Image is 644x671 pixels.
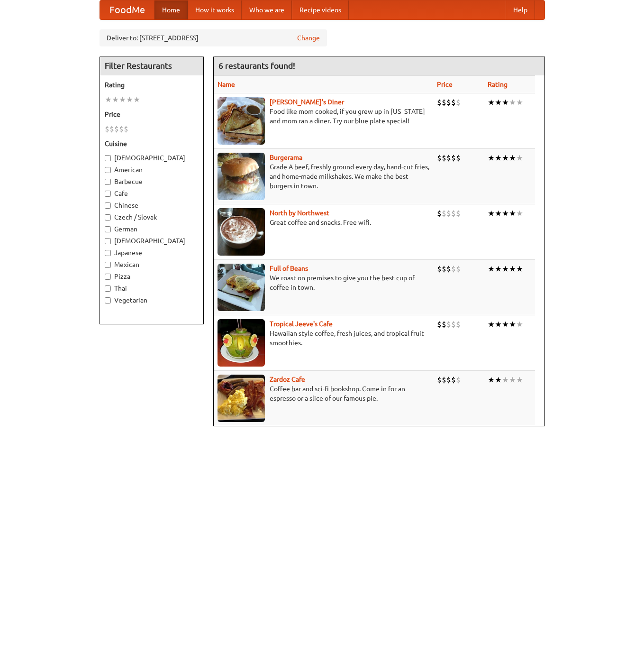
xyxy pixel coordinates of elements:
[456,153,461,163] li: $
[451,208,456,219] li: $
[488,97,495,108] li: ★
[218,162,429,191] p: Grade A beef, freshly ground every day, hand-cut fries, and home-made milkshakes. We make the bes...
[495,264,502,274] li: ★
[516,153,523,163] li: ★
[442,153,446,163] li: $
[218,107,429,126] p: Food like mom cooked, if you grew up in [US_STATE] and mom ran a diner. Try our blue plate special!
[509,264,516,274] li: ★
[100,56,203,75] h4: Filter Restaurants
[105,295,199,305] label: Vegetarian
[495,375,502,385] li: ★
[105,191,111,197] input: Cafe
[218,153,265,200] img: burgerama.jpg
[105,272,199,281] label: Pizza
[105,153,199,163] label: [DEMOGRAPHIC_DATA]
[437,264,442,274] li: $
[292,0,349,19] a: Recipe videos
[242,0,292,19] a: Who we are
[488,375,495,385] li: ★
[105,124,109,134] li: $
[218,81,235,88] a: Name
[488,208,495,219] li: ★
[516,375,523,385] li: ★
[502,153,509,163] li: ★
[105,167,111,173] input: American
[270,376,305,383] a: Zardoz Cafe
[442,375,446,385] li: $
[446,153,451,163] li: $
[105,179,111,185] input: Barbecue
[451,375,456,385] li: $
[105,224,199,234] label: German
[437,319,442,330] li: $
[270,154,302,161] b: Burgerama
[105,202,111,209] input: Chinese
[109,124,114,134] li: $
[516,319,523,330] li: ★
[105,238,111,244] input: [DEMOGRAPHIC_DATA]
[105,139,199,148] h5: Cuisine
[270,209,329,217] a: North by Northwest
[516,208,523,219] li: ★
[270,265,308,272] a: Full of Beans
[488,264,495,274] li: ★
[218,218,429,227] p: Great coffee and snacks. Free wifi.
[218,273,429,292] p: We roast on premises to give you the best cup of coffee in town.
[105,94,112,105] li: ★
[509,208,516,219] li: ★
[105,260,199,269] label: Mexican
[105,201,199,210] label: Chinese
[488,319,495,330] li: ★
[105,80,199,90] h5: Rating
[218,97,265,145] img: sallys.jpg
[456,319,461,330] li: $
[495,97,502,108] li: ★
[105,214,111,221] input: Czech / Slovak
[105,165,199,175] label: American
[112,94,119,105] li: ★
[218,208,265,256] img: north.jpg
[495,208,502,219] li: ★
[451,264,456,274] li: $
[105,212,199,222] label: Czech / Slovak
[105,250,111,256] input: Japanese
[442,264,446,274] li: $
[502,264,509,274] li: ★
[105,236,199,246] label: [DEMOGRAPHIC_DATA]
[270,98,344,106] b: [PERSON_NAME]'s Diner
[451,319,456,330] li: $
[442,208,446,219] li: $
[509,153,516,163] li: ★
[446,208,451,219] li: $
[502,375,509,385] li: ★
[218,329,429,348] p: Hawaiian style coffee, fresh juices, and tropical fruit smoothies.
[270,320,333,328] a: Tropical Jeeve's Cafe
[100,0,154,19] a: FoodMe
[502,208,509,219] li: ★
[516,264,523,274] li: ★
[437,97,442,108] li: $
[105,110,199,119] h5: Price
[124,124,128,134] li: $
[446,264,451,274] li: $
[509,319,516,330] li: ★
[509,375,516,385] li: ★
[446,97,451,108] li: $
[516,97,523,108] li: ★
[456,97,461,108] li: $
[105,285,111,292] input: Thai
[105,226,111,232] input: German
[154,0,188,19] a: Home
[437,208,442,219] li: $
[119,94,126,105] li: ★
[488,153,495,163] li: ★
[451,97,456,108] li: $
[297,33,320,43] a: Change
[218,384,429,403] p: Coffee bar and sci-fi bookshop. Come in for an espresso or a slice of our famous pie.
[218,375,265,422] img: zardoz.jpg
[133,94,140,105] li: ★
[105,262,111,268] input: Mexican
